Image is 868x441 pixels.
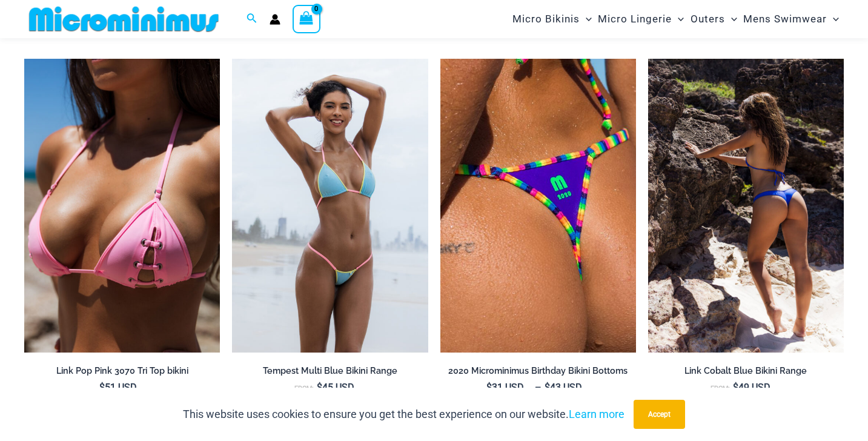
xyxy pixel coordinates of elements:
a: Tempest Multi Blue Bikini Range [232,365,428,381]
a: Link Cobalt Blue Bikini Range [648,365,844,381]
bdi: 51 USD [99,382,137,393]
a: Account icon link [270,14,280,25]
span: Outers [691,4,725,35]
h2: Link Cobalt Blue Bikini Range [648,365,844,377]
img: MM SHOP LOGO FLAT [24,5,224,33]
bdi: 43 USD [545,382,582,393]
span: Menu Toggle [725,4,737,35]
span: $ [317,382,322,393]
a: 2020 Microminimus Birthday Bikini Bottoms [440,365,636,381]
a: Learn more [569,408,624,420]
h2: Link Pop Pink 3070 Tri Top bikini [24,365,220,377]
a: Mens SwimwearMenu ToggleMenu Toggle [740,4,842,35]
span: $ [486,382,492,393]
h2: 2020 Microminimus Birthday Bikini Bottoms [440,365,636,377]
span: Mens Swimwear [743,4,827,35]
a: Search icon link [247,12,257,27]
bdi: 31 USD [486,382,524,393]
span: From: [711,385,730,393]
bdi: 45 USD [317,382,354,393]
img: 2020 Microminimus Birthday Bikini Bottoms [440,59,636,353]
span: – [440,381,636,394]
a: OutersMenu ToggleMenu Toggle [687,4,740,35]
span: From: [294,385,314,393]
h2: Tempest Multi Blue Bikini Range [232,365,428,377]
span: $ [733,382,738,393]
a: Micro LingerieMenu ToggleMenu Toggle [595,4,687,35]
a: View Shopping Cart, empty [293,5,320,33]
a: Micro BikinisMenu ToggleMenu Toggle [509,4,595,35]
button: Accept [634,400,685,429]
bdi: 49 USD [733,382,770,393]
a: Tempest Multi Blue 312 Top 456 Bottom 01Tempest Multi Blue 312 Top 456 Bottom 02Tempest Multi Blu... [232,59,428,353]
a: Link Cobalt Blue 3070 Top 4955 Bottom 03Link Cobalt Blue 3070 Top 4955 Bottom 04Link Cobalt Blue ... [648,59,844,353]
img: Link Cobalt Blue 3070 Top 4955 Bottom 04 [648,59,844,353]
span: Micro Lingerie [598,4,672,35]
span: Menu Toggle [672,4,684,35]
p: This website uses cookies to ensure you get the best experience on our website. [183,405,624,423]
span: Menu Toggle [580,4,592,35]
span: Micro Bikinis [512,4,580,35]
span: $ [545,382,550,393]
img: Tempest Multi Blue 312 Top 456 Bottom 01 [232,59,428,353]
nav: Site Navigation [508,2,844,36]
a: Link Pop Pink 3070 Tri Top bikini [24,365,220,381]
span: $ [99,382,105,393]
span: Menu Toggle [827,4,839,35]
img: Link Pop Pink 3070 Top 01 [24,59,220,353]
a: Link Pop Pink 3070 Top 01Link Pop Pink 3070 Top 4855 Bottom 06Link Pop Pink 3070 Top 4855 Bottom 06 [24,59,220,353]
